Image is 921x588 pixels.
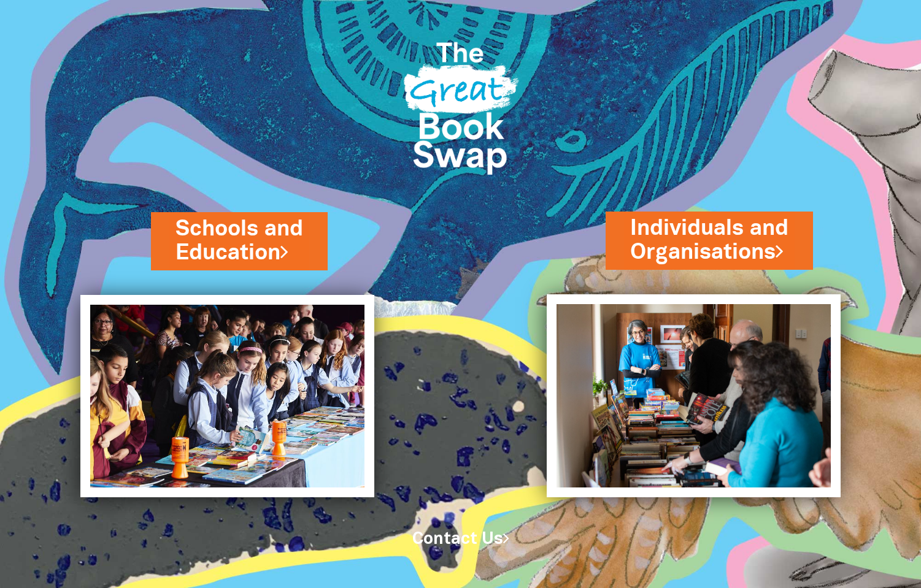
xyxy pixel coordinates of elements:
[175,214,303,268] a: Schools andEducation
[547,294,841,497] img: Individuals and Organisations
[412,532,509,547] a: Contact Us
[630,213,788,267] a: Individuals andOrganisations
[80,295,375,497] img: Schools and Education
[393,15,528,194] img: Great Bookswap logo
